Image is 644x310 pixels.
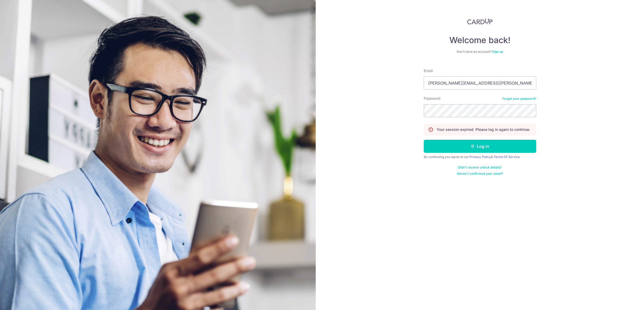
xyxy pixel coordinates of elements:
[424,68,433,73] label: Email
[424,35,536,45] h4: Welcome back!
[424,50,536,54] div: Don’t have an account?
[502,97,536,101] a: Forgot your password?
[424,96,440,101] label: Password
[492,50,503,54] a: Sign up
[494,155,520,159] a: Terms Of Service
[424,155,536,159] div: By continuing you agree to our &
[424,77,536,90] input: Enter your Email
[457,172,503,176] a: Haven't confirmed your email?
[470,155,491,159] a: Privacy Policy
[424,140,536,153] button: Log in
[458,165,502,169] a: Didn't receive unlock details?
[437,127,530,132] p: Your session expired. Please log in again to continue.
[467,18,493,25] img: CardUp Logo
